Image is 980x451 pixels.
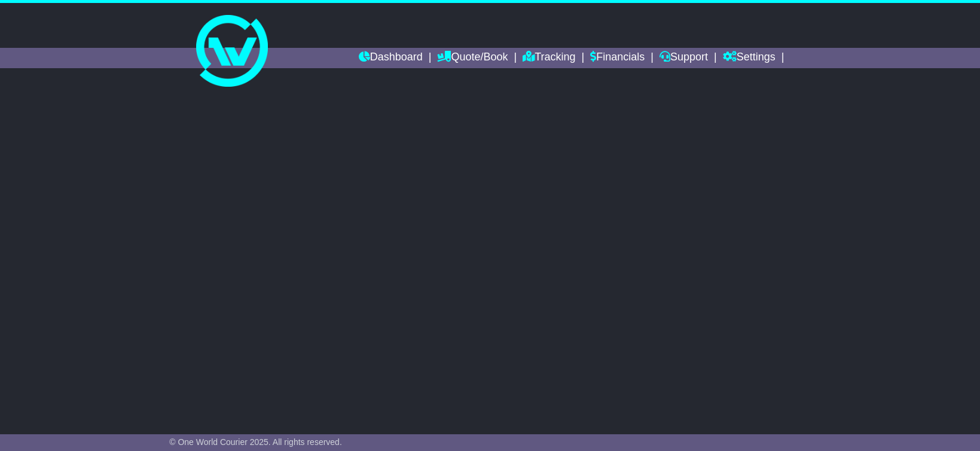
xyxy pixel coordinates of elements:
a: Financials [590,48,645,68]
a: Quote/Book [437,48,508,68]
a: Dashboard [359,48,423,68]
span: © One World Courier 2025. All rights reserved. [169,437,342,447]
a: Settings [723,48,776,68]
a: Support [660,48,708,68]
a: Tracking [523,48,575,68]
